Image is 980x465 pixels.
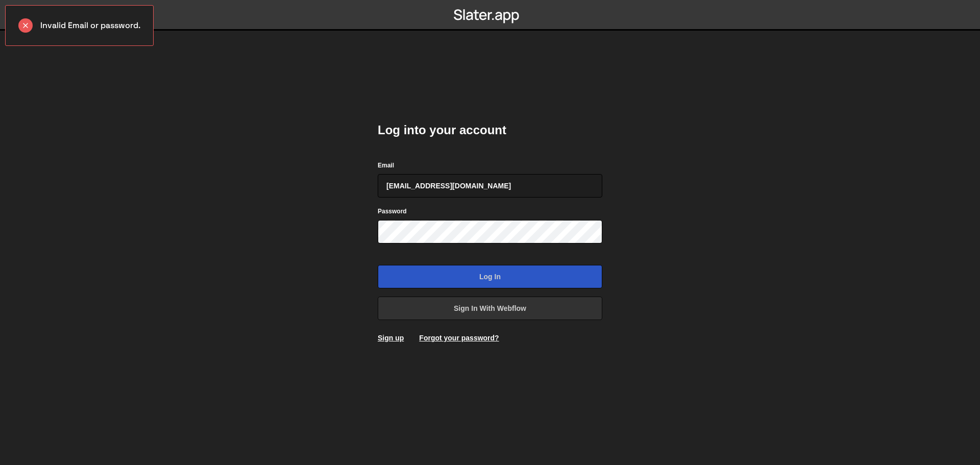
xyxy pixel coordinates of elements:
[378,160,394,170] label: Email
[378,122,602,138] h2: Log into your account
[378,334,404,342] a: Sign up
[378,297,602,320] a: Sign in with Webflow
[419,334,499,342] a: Forgot your password?
[378,206,407,216] label: Password
[5,5,154,46] div: Invalid Email or password.
[378,265,602,288] input: Log in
